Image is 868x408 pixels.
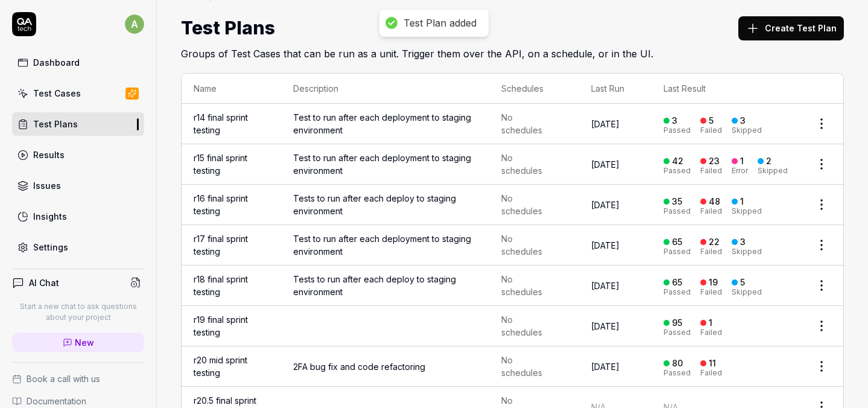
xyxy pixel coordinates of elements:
[700,167,722,174] div: Failed
[33,179,61,192] div: Issues
[12,235,144,259] a: Settings
[12,81,144,105] a: Test Cases
[672,156,683,167] div: 42
[700,369,722,377] div: Failed
[12,205,144,228] a: Insights
[33,56,80,69] div: Dashboard
[29,276,59,289] h4: AI Chat
[579,74,651,104] th: Last Run
[293,232,477,258] span: Test to run after each deployment to staging environment
[664,167,691,174] div: Passed
[672,115,677,126] div: 3
[664,127,691,134] div: Passed
[709,277,718,288] div: 19
[75,336,94,349] span: New
[664,369,691,377] div: Passed
[664,288,691,296] div: Passed
[591,119,619,129] time: [DATE]
[591,240,619,250] time: [DATE]
[709,317,712,328] div: 1
[740,156,744,167] div: 1
[194,153,247,176] a: r15 final sprint testing
[700,127,722,134] div: Failed
[732,127,762,134] div: Skipped
[281,74,489,104] th: Description
[33,210,67,223] div: Insights
[651,74,800,104] th: Last Result
[12,51,144,74] a: Dashboard
[709,237,720,247] div: 22
[27,372,100,385] span: Book a call with us
[501,354,553,379] span: No schedules
[181,14,275,42] h1: Test Plans
[732,208,762,215] div: Skipped
[700,208,722,215] div: Failed
[591,281,619,291] time: [DATE]
[125,14,144,34] span: a
[740,277,745,288] div: 5
[194,314,248,337] a: r19 final sprint testing
[732,248,762,255] div: Skipped
[700,288,722,296] div: Failed
[501,273,553,298] span: No schedules
[709,358,716,369] div: 11
[293,192,477,217] span: Tests to run after each deploy to staging environment
[672,358,683,369] div: 80
[194,234,248,257] a: r17 final sprint testing
[664,329,691,336] div: Passed
[27,395,86,407] span: Documentation
[591,200,619,210] time: [DATE]
[740,196,744,207] div: 1
[12,301,144,323] p: Start a new chat to ask questions about your project
[740,115,746,126] div: 3
[489,74,579,104] th: Schedules
[12,174,144,197] a: Issues
[12,395,144,407] a: Documentation
[501,232,553,258] span: No schedules
[709,196,720,207] div: 48
[293,111,477,136] span: Test to run after each deployment to staging environment
[404,17,477,30] div: Test Plan added
[12,143,144,167] a: Results
[293,151,477,177] span: Test to run after each deployment to staging environment
[709,115,714,126] div: 5
[194,274,248,297] a: r18 final sprint testing
[33,118,78,130] div: Test Plans
[591,362,619,372] time: [DATE]
[738,16,844,40] button: Create Test Plan
[591,159,619,170] time: [DATE]
[501,192,553,217] span: No schedules
[672,237,682,247] div: 65
[194,193,248,216] a: r16 final sprint testing
[182,74,281,104] th: Name
[33,241,68,253] div: Settings
[12,372,144,385] a: Book a call with us
[664,208,691,215] div: Passed
[33,148,65,161] div: Results
[125,12,144,36] button: a
[194,355,247,378] a: r20 mid sprint testing
[709,156,720,167] div: 23
[766,156,771,167] div: 2
[672,196,682,207] div: 35
[12,112,144,136] a: Test Plans
[293,273,477,298] span: Tests to run after each deploy to staging environment
[732,288,762,296] div: Skipped
[181,42,844,61] h2: Groups of Test Cases that can be run as a unit. Trigger them over the API, on a schedule, or in t...
[672,277,682,288] div: 65
[501,111,553,136] span: No schedules
[33,87,81,100] div: Test Cases
[293,360,477,373] span: 2FA bug fix and code refactoring
[591,321,619,331] time: [DATE]
[672,317,682,328] div: 95
[732,167,748,174] div: Error
[12,333,144,352] a: New
[194,112,248,135] a: r14 final sprint testing
[700,248,722,255] div: Failed
[501,313,553,339] span: No schedules
[501,151,553,177] span: No schedules
[758,167,788,174] div: Skipped
[664,248,691,255] div: Passed
[700,329,722,336] div: Failed
[740,237,746,247] div: 3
